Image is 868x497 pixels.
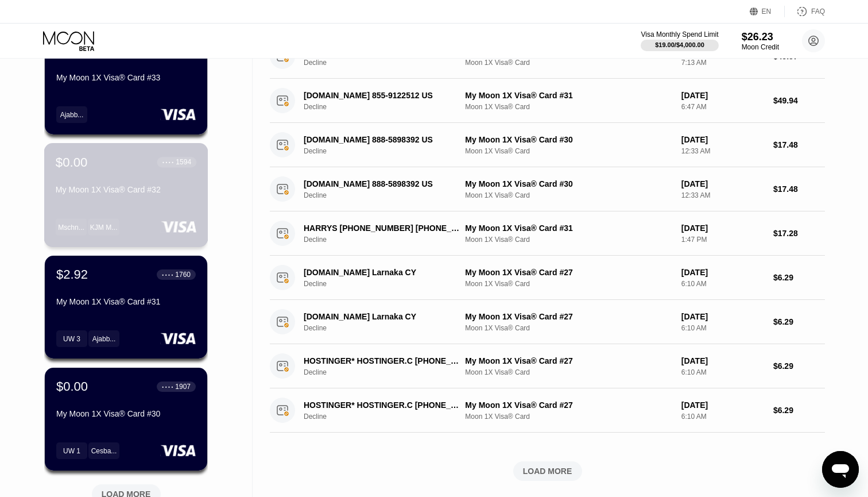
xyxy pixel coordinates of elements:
div: My Moon 1X Visa® Card #27 [465,356,672,365]
div: UW 3 [63,335,80,343]
div: 12:33 AM [681,147,764,155]
div: UW 1 [63,447,80,455]
div: Moon 1X Visa® Card [465,280,672,288]
div: [DOMAIN_NAME] 888-5898392 USDeclineMy Moon 1X Visa® Card #30Moon 1X Visa® Card[DATE]12:33 AM$17.48 [270,123,825,167]
div: HOSTINGER* HOSTINGER.C [PHONE_NUMBER] CY [304,400,459,410]
div: Moon 1X Visa® Card [465,324,672,332]
div: Decline [304,191,471,199]
div: $6.29 [773,406,825,415]
div: HOSTINGER* HOSTINGER.C [PHONE_NUMBER] CY [304,356,459,365]
div: My Moon 1X Visa® Card #27 [465,312,672,321]
div: $0.00● ● ● ●1594My Moon 1X Visa® Card #32Mschn...KJM M... [45,144,207,246]
div: Decline [304,236,471,244]
div: My Moon 1X Visa® Card #27 [465,268,672,277]
div: FAQ [785,6,825,17]
div: [DATE] [681,400,764,410]
div: $6.29 [773,273,825,282]
div: [DATE] [681,356,764,365]
div: Ajabb... [88,330,119,347]
div: Moon 1X Visa® Card [465,103,672,111]
div: 6:10 AM [681,324,764,332]
div: Ajabb... [60,111,84,119]
div: KJM M... [90,223,118,231]
div: LOAD MORE [270,461,825,481]
div: Mschn... [58,223,84,231]
div: ● ● ● ● [162,160,174,164]
div: [DOMAIN_NAME] 888-5898392 US [304,179,459,188]
div: Decline [304,324,471,332]
div: My Moon 1X Visa® Card #31 [465,224,672,233]
div: [DATE] [681,312,764,321]
div: $0.00 [56,379,88,394]
div: $2.92● ● ● ●1760My Moon 1X Visa® Card #31UW 3Ajabb... [45,256,207,359]
div: FAQ [811,7,825,16]
div: 6:10 AM [681,413,764,421]
div: $26.23 [742,31,779,43]
div: $0.00● ● ● ●9742My Moon 1X Visa® Card #33Ajabb... [45,32,207,134]
div: Moon 1X Visa® Card [465,59,672,67]
div: My Moon 1X Visa® Card #30 [56,409,196,418]
div: Visa Monthly Spend Limit [641,30,718,38]
div: Decline [304,368,471,376]
div: KJM M... [88,218,119,235]
div: Ajabb... [92,335,116,343]
div: My Moon 1X Visa® Card #33 [56,73,196,82]
div: $6.29 [773,361,825,371]
div: 1907 [175,383,191,391]
div: ● ● ● ● [162,273,173,276]
div: Decline [304,59,471,67]
div: 12:33 AM [681,191,764,199]
div: [DOMAIN_NAME] 855-9122512 US [304,91,459,100]
div: My Moon 1X Visa® Card #27 [465,400,672,410]
div: My Moon 1X Visa® Card #31 [56,297,196,306]
div: 1:47 PM [681,236,764,244]
div: Moon 1X Visa® Card [465,368,672,376]
div: [DATE] [681,224,764,233]
div: $0.00● ● ● ●1907My Moon 1X Visa® Card #30UW 1Cesba... [45,368,207,471]
div: My Moon 1X Visa® Card #30 [465,179,672,188]
div: 6:10 AM [681,280,764,288]
div: UW 1 [56,442,87,459]
div: [DATE] [681,135,764,144]
div: 1594 [176,158,191,166]
div: [DOMAIN_NAME] Larnaka CY [304,312,459,321]
div: My Moon 1X Visa® Card #31 [465,91,672,100]
div: [DOMAIN_NAME] Larnaka CYDeclineMy Moon 1X Visa® Card #27Moon 1X Visa® Card[DATE]6:10 AM$6.29 [270,300,825,344]
div: [DOMAIN_NAME] 888-5898392 USDeclineMy Moon 1X Visa® Card #30Moon 1X Visa® Card[DATE]12:33 AM$17.48 [270,167,825,211]
div: 1760 [175,271,191,279]
div: Decline [304,280,471,288]
div: 6:47 AM [681,103,764,111]
div: [DOMAIN_NAME] Larnaka CYDeclineMy Moon 1X Visa® Card #27Moon 1X Visa® Card[DATE]6:10 AM$6.29 [270,256,825,300]
div: Ajabb... [56,106,87,123]
div: $0.00 [56,155,88,169]
div: EN [762,7,772,16]
div: $17.48 [773,184,825,194]
div: EN [750,6,785,17]
div: My Moon 1X Visa® Card #32 [56,185,196,194]
div: Moon Credit [742,43,779,51]
div: [DOMAIN_NAME] 855-9122512 USDeclineMy Moon 1X Visa® Card #31Moon 1X Visa® Card[DATE]6:47 AM$49.94 [270,79,825,123]
div: $6.29 [773,317,825,326]
div: Mschn... [56,218,87,235]
div: [DATE] [681,91,764,100]
div: Moon 1X Visa® Card [465,191,672,199]
div: HOSTINGER* HOSTINGER.C [PHONE_NUMBER] CYDeclineMy Moon 1X Visa® Card #27Moon 1X Visa® Card[DATE]6... [270,388,825,433]
div: Decline [304,103,471,111]
div: Decline [304,147,471,155]
iframe: Button to launch messaging window [822,451,859,488]
div: [DOMAIN_NAME] 888-5898392 US [304,135,459,144]
div: UW 3 [56,330,87,347]
div: HARRYS [PHONE_NUMBER] [PHONE_NUMBER] US [304,224,459,233]
div: My Moon 1X Visa® Card #30 [465,135,672,144]
div: $2.92 [56,267,88,282]
div: 6:10 AM [681,368,764,376]
div: [DATE] [681,179,764,188]
div: Decline [304,413,471,421]
div: LOAD MORE [523,466,572,476]
div: ● ● ● ● [162,385,173,388]
div: Cesba... [91,447,117,455]
div: Visa Monthly Spend Limit$19.00/$4,000.00 [641,30,718,51]
div: Moon 1X Visa® Card [465,413,672,421]
div: Moon 1X Visa® Card [465,236,672,244]
div: $17.28 [773,229,825,238]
